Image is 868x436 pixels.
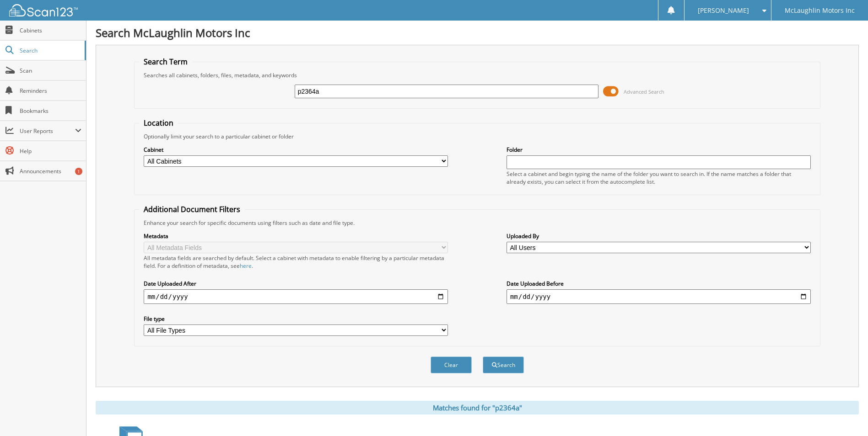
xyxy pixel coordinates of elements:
[507,289,811,304] input: end
[9,4,78,16] img: scan123-logo-white.svg
[139,133,815,140] div: Optionally limit your search to a particular cabinet or folder
[75,168,82,175] div: 1
[20,67,81,74] span: Scan
[20,107,81,115] span: Bookmarks
[20,47,80,54] span: Search
[144,232,448,240] label: Metadata
[20,27,81,34] span: Cabinets
[139,219,815,227] div: Enhance your search for specific documents using filters such as date and file type.
[144,146,448,154] label: Cabinet
[822,392,868,436] iframe: Chat Widget
[431,356,472,373] button: Clear
[139,57,192,67] legend: Search Term
[144,280,448,287] label: Date Uploaded After
[139,118,178,128] legend: Location
[139,204,245,214] legend: Additional Document Filters
[144,254,448,270] div: All metadata fields are searched by default. Select a cabinet with metadata to enable filtering b...
[20,147,81,155] span: Help
[139,71,815,79] div: Searches all cabinets, folders, files, metadata, and keywords
[20,167,81,175] span: Announcements
[144,289,448,304] input: start
[96,25,859,40] h1: Search McLaughlin Motors Inc
[96,401,859,415] div: Matches found for "p2364a"
[507,170,811,186] div: Select a cabinet and begin typing the name of the folder you want to search in. If the name match...
[20,87,81,95] span: Reminders
[483,356,524,373] button: Search
[698,8,749,13] span: [PERSON_NAME]
[624,88,664,95] span: Advanced Search
[240,262,252,270] a: here
[507,280,811,287] label: Date Uploaded Before
[144,315,448,323] label: File type
[507,232,811,240] label: Uploaded By
[785,8,855,13] span: McLaughlin Motors Inc
[507,146,811,154] label: Folder
[20,127,75,135] span: User Reports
